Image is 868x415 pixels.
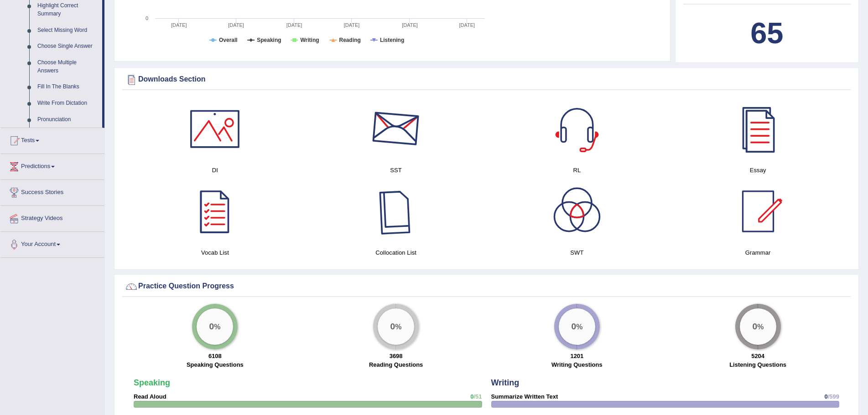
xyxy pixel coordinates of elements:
strong: Summarize Written Text [491,393,558,400]
tspan: Writing [300,37,319,43]
label: Reading Questions [369,360,423,369]
a: Select Missing Word [33,22,102,39]
h4: RL [491,165,663,175]
strong: 1201 [570,353,583,359]
h4: SST [310,165,482,175]
a: Tests [0,128,104,151]
strong: Read Aloud [134,393,166,400]
div: % [740,308,776,345]
a: Choose Single Answer [33,38,102,55]
tspan: [DATE] [286,22,302,28]
div: % [197,308,233,345]
big: 0 [571,321,576,331]
span: /51 [473,393,482,400]
span: /599 [828,393,839,400]
tspan: [DATE] [228,22,244,28]
strong: Speaking [134,378,170,387]
h4: Vocab List [129,248,301,257]
a: Predictions [0,154,104,177]
strong: 6108 [208,353,222,359]
div: Practice Question Progress [125,280,848,293]
div: % [378,308,414,345]
a: Choose Multiple Answers [33,55,102,79]
a: Your Account [0,232,104,255]
strong: 3698 [390,353,403,359]
h4: Collocation List [310,248,482,257]
strong: 5204 [751,353,764,359]
label: Writing Questions [551,360,603,369]
span: 0 [824,393,827,400]
div: Downloads Section [125,73,848,87]
a: Success Stories [0,180,104,203]
a: Write From Dictation [33,95,102,112]
tspan: [DATE] [402,22,418,28]
a: Fill In The Blanks [33,79,102,95]
b: 65 [750,16,783,50]
h4: Essay [672,165,844,175]
a: Pronunciation [33,112,102,128]
tspan: Overall [219,37,238,43]
tspan: [DATE] [344,22,360,28]
strong: Writing [491,378,520,387]
div: % [559,308,595,345]
a: Strategy Videos [0,206,104,229]
big: 0 [390,321,395,331]
label: Listening Questions [729,360,786,369]
h4: DI [129,165,301,175]
tspan: [DATE] [171,22,187,28]
tspan: Speaking [257,37,281,43]
label: Speaking Questions [187,360,244,369]
text: 0 [146,15,148,21]
big: 0 [752,321,757,331]
tspan: Reading [339,37,361,43]
tspan: [DATE] [459,22,475,28]
h4: Grammar [672,248,844,257]
span: 0 [470,393,473,400]
tspan: Listening [380,37,404,43]
h4: SWT [491,248,663,257]
big: 0 [209,321,214,331]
